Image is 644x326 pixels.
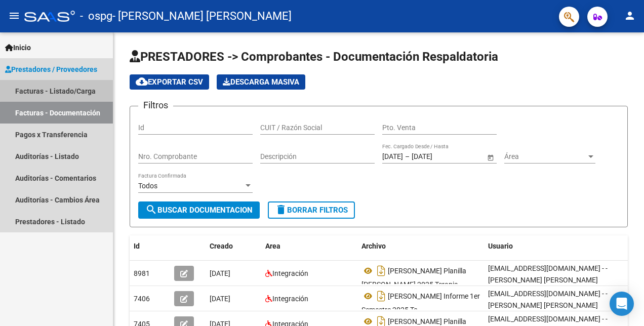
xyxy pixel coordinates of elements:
mat-icon: menu [8,10,20,22]
span: Borrar Filtros [275,206,348,215]
span: PRESTADORES -> Comprobantes - Documentación Respaldatoria [130,50,498,64]
span: Integración [272,269,308,277]
datatable-header-cell: Usuario [484,235,636,257]
button: Buscar Documentacion [138,201,260,219]
span: Todos [138,182,157,190]
mat-icon: cloud_download [136,75,148,88]
span: 8981 [134,269,150,277]
span: Buscar Documentacion [145,206,253,215]
span: [DATE] [210,269,230,277]
button: Descarga Masiva [217,74,305,90]
mat-icon: search [145,203,157,216]
datatable-header-cell: Archivo [357,235,484,257]
button: Borrar Filtros [268,201,355,219]
span: Area [265,242,280,250]
mat-icon: person [624,10,636,22]
span: – [405,152,410,161]
mat-icon: delete [275,203,287,216]
datatable-header-cell: Id [130,235,170,257]
span: Archivo [361,242,386,250]
datatable-header-cell: Area [261,235,357,257]
span: Id [134,242,140,250]
h3: Filtros [138,98,173,112]
span: [EMAIL_ADDRESS][DOMAIN_NAME] - - [PERSON_NAME] [PERSON_NAME] [488,264,608,284]
button: Exportar CSV [130,74,209,90]
span: Área [504,152,586,161]
span: Exportar CSV [136,77,203,87]
datatable-header-cell: Creado [206,235,261,257]
div: Open Intercom Messenger [610,292,634,316]
i: Descargar documento [375,263,388,279]
input: Fecha fin [412,152,461,161]
span: [DATE] [210,295,230,303]
span: 7406 [134,295,150,303]
span: - ospg [80,5,112,27]
i: Descargar documento [375,288,388,304]
span: [PERSON_NAME] Informe 1er Semestre 2025 To [361,292,480,314]
span: Creado [210,242,233,250]
input: Fecha inicio [382,152,403,161]
span: Descarga Masiva [223,77,299,87]
span: - [PERSON_NAME] [PERSON_NAME] [112,5,292,27]
button: Open calendar [485,152,496,162]
span: Inicio [5,42,31,53]
span: Prestadores / Proveedores [5,64,97,75]
span: [EMAIL_ADDRESS][DOMAIN_NAME] - - [PERSON_NAME] [PERSON_NAME] [488,290,608,309]
app-download-masive: Descarga masiva de comprobantes (adjuntos) [217,74,305,90]
span: [PERSON_NAME] Planilla [PERSON_NAME] 2025 Terapia Ocupacional [361,267,466,300]
span: Integración [272,295,308,303]
span: Usuario [488,242,513,250]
